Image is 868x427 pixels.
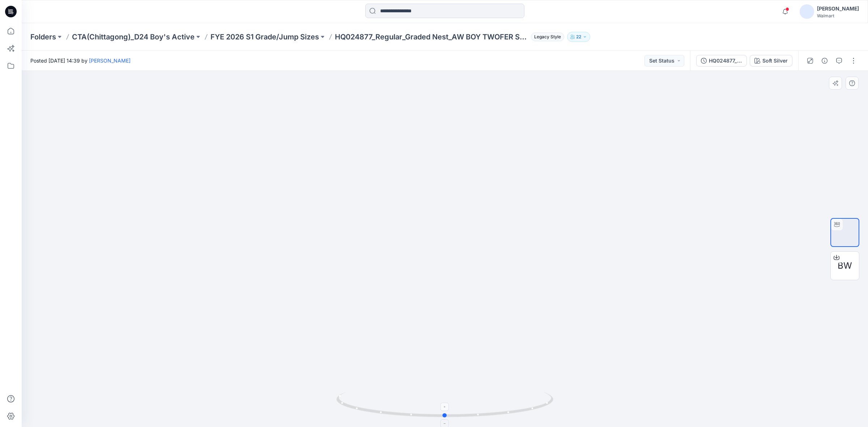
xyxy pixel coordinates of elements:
div: [PERSON_NAME] [817,4,859,13]
p: 22 [576,33,581,41]
a: CTA(Chittagong)_D24 Boy's Active [72,32,195,42]
button: Legacy Style [528,32,564,42]
p: HQ024877_Regular_Graded Nest_AW BOY TWOFER SHORT [335,32,528,42]
div: HQ024877_BOY TWOFER SHORT_ INSEAM 5 [PERSON_NAME] [709,57,742,65]
img: avatar [800,4,814,19]
div: Soft Silver [762,57,788,65]
button: HQ024877_BOY TWOFER SHORT_ INSEAM 5 [PERSON_NAME] [696,55,747,67]
a: Folders [30,32,56,42]
span: BW [838,259,852,272]
span: Legacy Style [531,33,564,41]
button: 22 [567,32,590,42]
button: Details [819,55,830,67]
a: FYE 2026 S1 Grade/Jump Sizes [210,32,319,42]
button: Soft Silver [750,55,792,67]
div: Walmart [817,13,859,18]
span: Posted [DATE] 14:39 by [30,57,131,64]
a: [PERSON_NAME] [89,57,131,64]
